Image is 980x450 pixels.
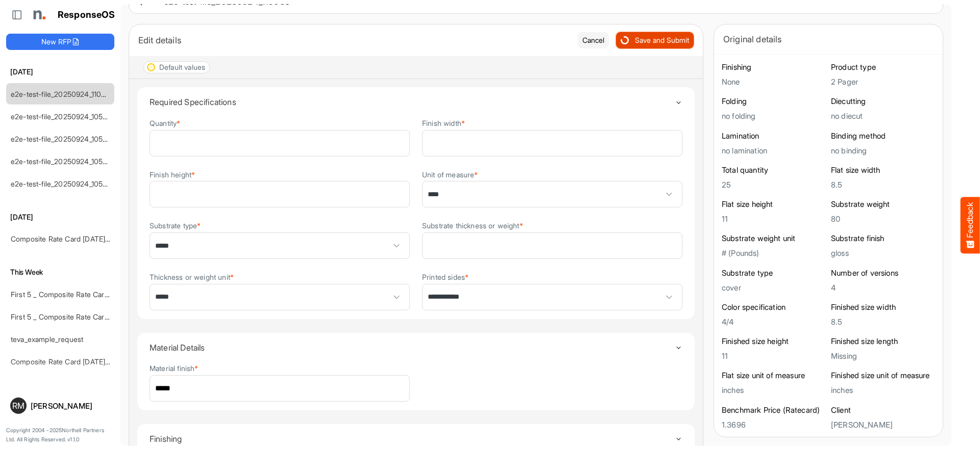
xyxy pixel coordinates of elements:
[722,233,826,244] h6: Substrate weight unit
[150,119,180,127] label: Quantity
[961,197,980,253] button: Feedback
[831,112,935,120] h5: no diecut
[831,77,935,86] h5: 2 Pager
[6,211,114,223] h6: [DATE]
[722,283,826,292] h5: cover
[831,215,935,223] h5: 80
[722,405,826,415] h6: Benchmark Price (Ratecard)
[150,171,195,178] label: Finish height
[11,335,83,343] a: teva_example_request
[831,268,935,278] h6: Number of versions
[150,273,234,281] label: Thickness or weight unit
[422,273,469,281] label: Printed sides
[11,112,114,121] a: e2e-test-file_20250924_105914
[722,165,826,175] h6: Total quantity
[150,333,682,362] summary: Toggle content
[831,96,935,107] h6: Diecutting
[722,180,826,189] h5: 25
[831,62,935,72] h6: Product type
[831,283,935,292] h5: 4
[150,97,675,107] h4: Required Specifications
[831,317,935,326] h5: 8.5
[722,249,826,257] h5: # (Pounds)
[422,171,478,178] label: Unit of measure
[831,405,935,415] h6: Client
[11,157,114,166] a: e2e-test-file_20250924_105318
[6,426,114,444] p: Copyright 2004 - 2025 Northell Partners Ltd. All Rights Reserved. v 1.1.0
[831,180,935,189] h5: 8.5
[138,33,570,47] div: Edit details
[722,370,826,381] h6: Flat size unit of measure
[831,131,935,141] h6: Binding method
[722,215,826,223] h5: 11
[722,268,826,278] h6: Substrate type
[722,77,826,86] h5: None
[831,249,935,257] h5: gloss
[6,66,114,77] h6: [DATE]
[723,32,934,46] div: Original details
[159,64,205,71] div: Default values
[722,112,826,120] h5: no folding
[58,10,115,20] h1: ResponseOS
[831,352,935,360] h5: Missing
[722,146,826,155] h5: no lamination
[28,5,48,25] img: Northell
[722,199,826,209] h6: Flat size height
[150,87,682,117] summary: Toggle content
[722,131,826,141] h6: Lamination
[831,386,935,394] h5: inches
[722,352,826,360] h5: 11
[831,370,935,381] h6: Finished size unit of measure
[11,234,132,243] a: Composite Rate Card [DATE]_smaller
[11,179,115,188] a: e2e-test-file_20250924_105226
[12,402,24,410] span: RM
[11,290,143,299] a: First 5 _ Composite Rate Card [DATE] (2)
[722,96,826,107] h6: Folding
[11,135,115,143] a: e2e-test-file_20250924_105529
[722,386,826,394] h5: inches
[722,420,826,429] h5: 1.3696
[722,62,826,72] h6: Finishing
[11,357,132,366] a: Composite Rate Card [DATE]_smaller
[722,317,826,326] h5: 4/4
[831,420,935,429] h5: [PERSON_NAME]
[11,90,114,98] a: e2e-test-file_20250924_110035
[422,222,523,229] label: Substrate thickness or weight
[831,146,935,155] h5: no binding
[831,336,935,347] h6: Finished size length
[150,222,201,229] label: Substrate type
[6,267,114,278] h6: This Week
[422,119,465,127] label: Finish width
[6,34,114,50] button: New RFP
[831,302,935,312] h6: Finished size width
[150,434,675,443] h4: Finishing
[150,364,199,372] label: Material finish
[831,199,935,209] h6: Substrate weight
[578,32,609,48] button: Cancel
[31,402,110,410] div: [PERSON_NAME]
[722,302,826,312] h6: Color specification
[11,312,143,321] a: First 5 _ Composite Rate Card [DATE] (2)
[831,165,935,175] h6: Flat size width
[150,343,675,352] h4: Material Details
[722,336,826,347] h6: Finished size height
[831,233,935,244] h6: Substrate finish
